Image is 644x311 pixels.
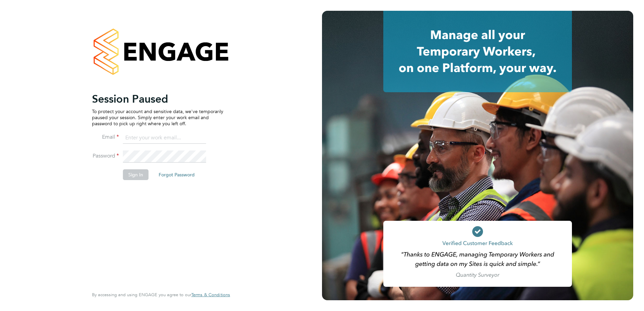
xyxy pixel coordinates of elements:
[92,92,223,106] h2: Session Paused
[92,134,119,141] label: Email
[92,108,223,127] p: To protect your account and sensitive data, we've temporarily paused your session. Simply enter y...
[92,292,230,298] span: By accessing and using ENGAGE you agree to our
[153,169,200,180] button: Forgot Password
[191,292,230,298] a: Terms & Conditions
[123,132,206,144] input: Enter your work email...
[92,152,119,160] label: Password
[123,169,149,180] button: Sign In
[191,292,230,298] span: Terms & Conditions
